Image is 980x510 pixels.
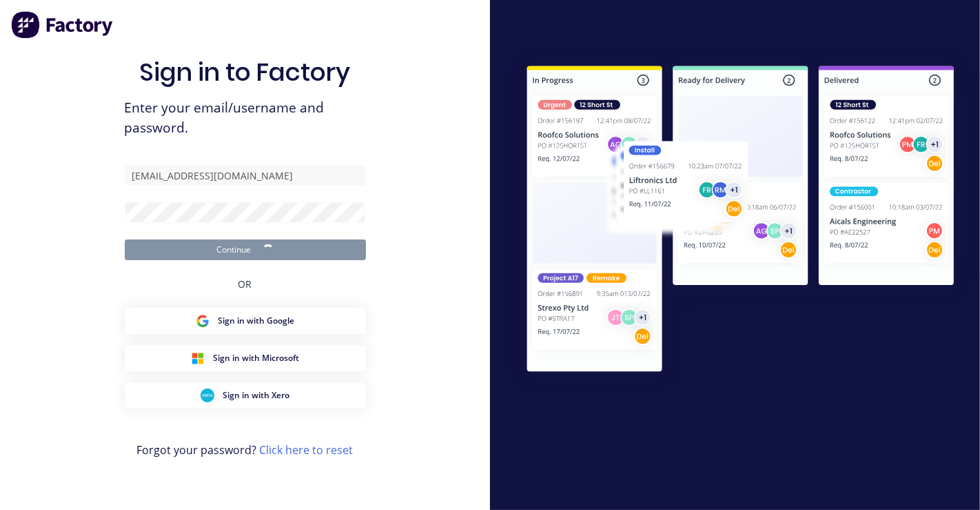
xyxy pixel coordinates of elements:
[125,165,366,186] input: Email/Username
[11,11,114,39] img: Factory
[238,260,252,308] div: OR
[125,98,366,138] span: Enter your email/username and password.
[218,315,294,327] span: Sign in with Google
[260,442,354,458] a: Click here to reset
[223,389,289,402] span: Sign in with Xero
[213,352,299,364] span: Sign in with Microsoft
[201,389,214,402] img: Xero Sign in
[501,42,980,400] img: Sign in
[191,351,205,365] img: Microsoft Sign in
[140,57,351,87] h1: Sign in to Factory
[137,442,354,458] span: Forgot your password?
[125,239,366,260] button: Continue
[125,382,366,409] button: Xero Sign inSign in with Xero
[196,314,210,328] img: Google Sign in
[125,308,366,334] button: Google Sign inSign in with Google
[125,345,366,371] button: Microsoft Sign inSign in with Microsoft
